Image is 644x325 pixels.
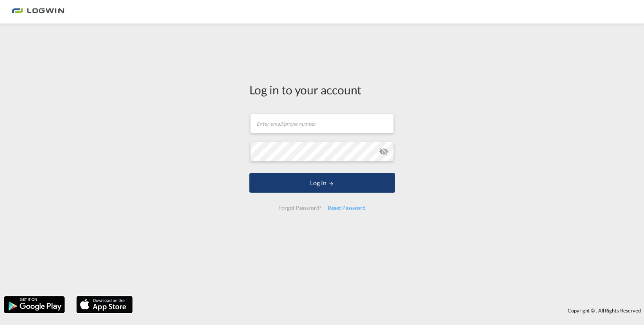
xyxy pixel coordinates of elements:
[249,81,395,98] div: Log in to your account
[250,114,394,133] input: Enter email/phone number
[379,147,388,156] md-icon: icon-eye-off
[275,201,325,215] div: Forgot Password?
[76,295,133,314] img: apple.png
[137,304,644,317] div: Copyright © . All Rights Reserved
[12,3,65,21] img: bc73a0e0d8c111efacd525e4c8ad7d32.png
[325,201,369,215] div: Reset Password
[249,173,395,193] button: LOGIN
[3,295,65,314] img: google.png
